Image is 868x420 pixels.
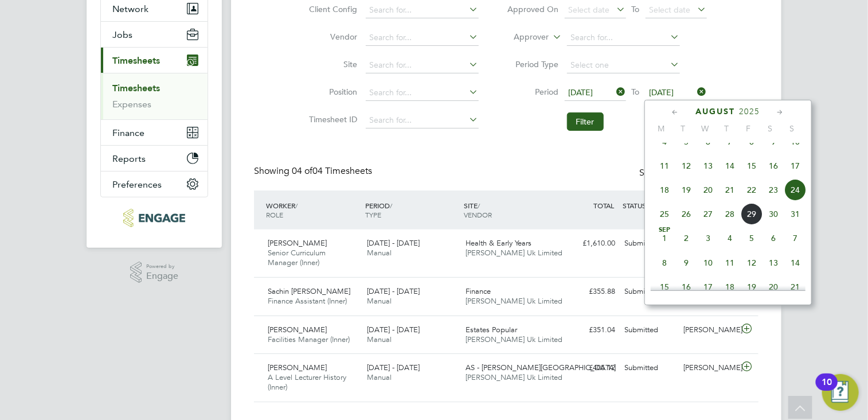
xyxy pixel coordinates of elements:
span: 6 [763,227,784,249]
span: 23 [763,179,784,201]
span: 20 [763,276,784,298]
span: Engage [146,271,178,281]
div: Timesheets [101,73,208,119]
span: Jobs [112,29,132,40]
span: Health & Early Years [466,238,532,248]
span: / [478,201,480,210]
span: 29 [741,203,763,225]
span: Finance [466,286,491,296]
span: Estates Popular [466,325,518,335]
span: 28 [719,203,741,225]
span: [PERSON_NAME] Uk Limited [466,248,563,258]
div: PERIOD [362,195,462,225]
span: F [738,123,760,134]
span: [DATE] - [DATE] [367,238,420,248]
span: 19 [675,179,697,201]
label: Approver [498,32,549,43]
span: To [628,2,643,17]
span: To [628,84,643,99]
div: Showing [254,165,374,177]
span: S [781,123,803,134]
button: Reports [101,146,208,171]
span: [DATE] [650,87,674,98]
input: Search for... [567,30,680,46]
label: Vendor [306,32,358,42]
input: Search for... [366,30,479,46]
span: [PERSON_NAME] [268,325,327,335]
span: Timesheets [112,55,160,66]
span: Preferences [112,179,162,190]
span: 8 [654,252,675,274]
span: 27 [697,203,719,225]
button: Preferences [101,172,208,197]
span: 16 [763,155,784,177]
span: 15 [741,155,763,177]
span: Reports [112,153,146,164]
div: £1,610.00 [560,234,620,253]
input: Search for... [366,85,479,101]
span: Manual [367,296,392,306]
span: 26 [675,203,697,225]
span: Powered by [146,262,178,271]
div: 10 [822,382,832,397]
span: 11 [654,155,675,177]
div: [PERSON_NAME] [679,359,739,378]
a: Timesheets [112,83,160,94]
span: Select date [650,5,691,15]
span: 31 [784,203,806,225]
button: Open Resource Center, 10 new notifications [822,374,859,411]
span: 12 [741,252,763,274]
span: 21 [719,179,741,201]
span: 1 [654,227,675,249]
span: TOTAL [593,201,614,210]
span: Facilities Manager (Inner) [268,335,350,344]
span: 24 [784,179,806,201]
div: STATUS [620,195,679,216]
span: Select date [569,5,610,15]
label: Approved On [507,4,559,14]
span: T [672,123,694,134]
span: S [760,123,781,134]
span: / [295,201,298,210]
span: 04 of [292,165,312,177]
button: Finance [101,120,208,145]
span: Sachin [PERSON_NAME] [268,286,350,296]
span: 22 [741,179,763,201]
span: Finance [112,127,144,138]
label: Timesheet ID [306,114,358,125]
span: 3 [697,227,719,249]
span: Manual [367,248,392,258]
span: [PERSON_NAME] [268,238,327,248]
button: Filter [567,112,604,131]
div: £405.12 [560,359,620,378]
a: Expenses [112,99,151,110]
span: 16 [675,276,697,298]
span: T [716,123,738,134]
span: Sep [654,227,675,233]
span: 21 [784,276,806,298]
label: Period Type [507,59,559,69]
span: [PERSON_NAME] Uk Limited [466,372,563,382]
span: 15 [654,276,675,298]
input: Select one [567,57,680,73]
span: AS - [PERSON_NAME][GEOGRAPHIC_DATA] [466,363,616,372]
span: 5 [741,227,763,249]
span: 19 [741,276,763,298]
div: Submitted [620,234,679,253]
span: [PERSON_NAME] Uk Limited [466,335,563,344]
button: Jobs [101,22,208,47]
span: 20 [697,179,719,201]
span: TYPE [365,210,381,219]
span: Senior Curriculum Manager (Inner) [268,248,326,267]
span: 14 [719,155,741,177]
span: 17 [784,155,806,177]
div: [PERSON_NAME] [679,321,739,340]
span: 14 [784,252,806,274]
label: Site [306,59,358,69]
div: Submitted [620,321,679,340]
span: 4 [719,227,741,249]
div: Submitted [620,282,679,301]
span: 9 [675,252,697,274]
a: Go to home page [100,209,208,227]
span: 2025 [740,107,760,116]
